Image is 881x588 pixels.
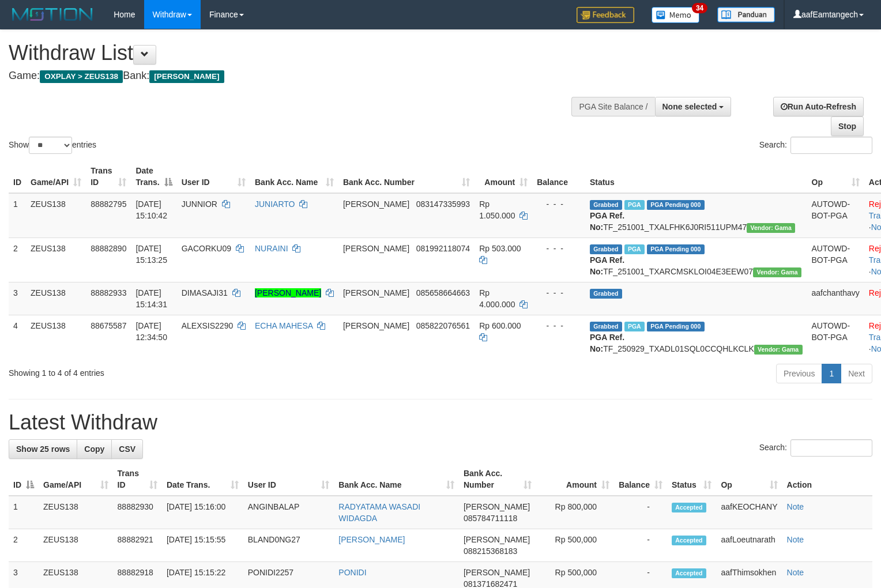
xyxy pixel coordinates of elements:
a: [PERSON_NAME] [255,288,321,297]
td: 2 [9,529,39,562]
th: Op: activate to sort column ascending [807,160,864,193]
h4: Game: Bank: [9,70,576,82]
button: None selected [655,97,732,116]
span: [PERSON_NAME] [149,70,224,83]
a: ECHA MAHESA [255,321,313,330]
td: 2 [9,238,26,282]
h1: Latest Withdraw [9,411,872,434]
span: [PERSON_NAME] [343,288,409,297]
a: Note [787,568,804,577]
th: ID: activate to sort column descending [9,463,39,496]
span: Accepted [672,503,706,512]
td: AUTOWD-BOT-PGA [807,238,864,282]
th: Bank Acc. Number: activate to sort column ascending [459,463,536,496]
span: Rp 4.000.000 [479,288,515,309]
td: AUTOWD-BOT-PGA [807,315,864,359]
td: 1 [9,496,39,529]
a: Run Auto-Refresh [773,97,864,116]
span: Accepted [672,536,706,545]
th: Op: activate to sort column ascending [716,463,782,496]
td: Rp 800,000 [536,496,614,529]
label: Search: [759,439,872,457]
label: Show entries [9,137,96,154]
select: Showentries [29,137,72,154]
a: PONIDI [338,568,366,577]
td: 88882930 [113,496,162,529]
span: [DATE] 12:34:50 [135,321,167,342]
th: Trans ID: activate to sort column ascending [86,160,131,193]
th: Action [782,463,872,496]
input: Search: [790,439,872,457]
img: Feedback.jpg [577,7,634,23]
td: aafKEOCHANY [716,496,782,529]
th: Amount: activate to sort column ascending [536,463,614,496]
th: Bank Acc. Name: activate to sort column ascending [250,160,338,193]
td: aafchanthavy [807,282,864,315]
span: Copy 085822076561 to clipboard [416,321,470,330]
div: - - - [537,320,581,331]
div: - - - [537,243,581,254]
span: CSV [119,444,135,454]
span: 88675587 [91,321,126,330]
th: Amount: activate to sort column ascending [475,160,532,193]
span: Grabbed [590,244,622,254]
span: Copy 085658664663 to clipboard [416,288,470,297]
div: Showing 1 to 4 of 4 entries [9,363,359,379]
span: Show 25 rows [16,444,70,454]
span: Vendor URL: https://trx31.1velocity.biz [754,345,803,355]
img: panduan.png [717,7,775,22]
th: Status [585,160,807,193]
span: JUNNIOR [182,199,217,209]
td: ZEUS138 [39,529,113,562]
a: Stop [831,116,864,136]
td: 4 [9,315,26,359]
th: User ID: activate to sort column ascending [177,160,250,193]
span: [DATE] 15:14:31 [135,288,167,309]
td: TF_251001_TXALFHK6J0RI511UPM47 [585,193,807,238]
th: Trans ID: activate to sort column ascending [113,463,162,496]
a: Show 25 rows [9,439,77,459]
td: ZEUS138 [26,193,86,238]
label: Search: [759,137,872,154]
div: - - - [537,198,581,210]
img: Button%20Memo.svg [652,7,700,23]
a: Next [841,364,872,383]
span: 88882890 [91,244,126,253]
span: [PERSON_NAME] [343,199,409,209]
b: PGA Ref. No: [590,333,624,353]
div: PGA Site Balance / [571,97,654,116]
td: 3 [9,282,26,315]
span: [PERSON_NAME] [343,244,409,253]
th: Game/API: activate to sort column ascending [26,160,86,193]
td: Rp 500,000 [536,529,614,562]
th: Bank Acc. Name: activate to sort column ascending [334,463,459,496]
a: Copy [77,439,112,459]
th: Balance: activate to sort column ascending [614,463,667,496]
span: PGA Pending [647,200,705,210]
input: Search: [790,137,872,154]
span: [PERSON_NAME] [343,321,409,330]
a: NURAINI [255,244,288,253]
td: TF_250929_TXADL01SQL0CCQHLKCLK [585,315,807,359]
td: ZEUS138 [26,315,86,359]
span: GACORKU09 [182,244,231,253]
th: Status: activate to sort column ascending [667,463,717,496]
span: Marked by aafpengsreynich [624,322,645,331]
th: Balance [532,160,585,193]
td: AUTOWD-BOT-PGA [807,193,864,238]
span: Marked by aafanarl [624,244,645,254]
span: Accepted [672,568,706,578]
th: ID [9,160,26,193]
span: PGA Pending [647,244,705,254]
span: OXPLAY > ZEUS138 [40,70,123,83]
b: PGA Ref. No: [590,211,624,232]
th: Game/API: activate to sort column ascending [39,463,113,496]
span: ALEXSIS2290 [182,321,234,330]
a: JUNIARTO [255,199,295,209]
a: Note [787,535,804,544]
a: CSV [111,439,143,459]
span: Vendor URL: https://trx31.1velocity.biz [753,267,801,277]
td: 88882921 [113,529,162,562]
span: Grabbed [590,200,622,210]
span: PGA Pending [647,322,705,331]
